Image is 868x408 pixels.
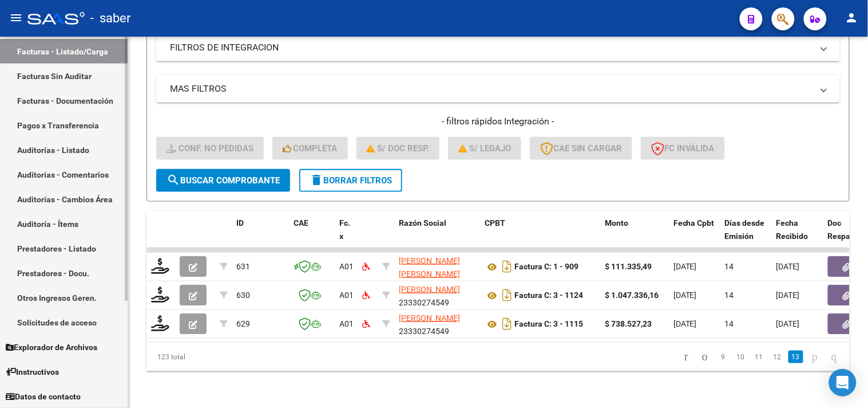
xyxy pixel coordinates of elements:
span: Fecha Recibido [776,218,808,241]
a: go to previous page [697,351,713,363]
span: A01 [339,262,354,271]
datatable-header-cell: CAE [289,211,335,261]
span: 14 [725,319,734,328]
button: S/ legajo [448,137,521,160]
span: S/ Doc Resp. [367,143,430,154]
span: 14 [725,291,734,300]
span: CAE SIN CARGAR [540,143,622,154]
i: Descargar documento [500,257,514,276]
div: 27392088070 [399,254,475,278]
span: Completa [283,143,338,154]
mat-icon: menu [9,11,23,25]
a: 10 [734,351,748,363]
span: FC Inválida [651,143,715,154]
div: 123 total [146,343,285,371]
mat-expansion-panel-header: MAS FILTROS [156,75,840,103]
span: 14 [725,262,734,271]
span: Fecha Cpbt [673,218,715,227]
button: Conf. no pedidas [156,137,264,160]
span: Días desde Emisión [725,218,765,241]
span: Explorador de Archivos [6,341,97,354]
button: S/ Doc Resp. [356,137,440,160]
datatable-header-cell: Días desde Emisión [720,211,772,261]
datatable-header-cell: Razón Social [394,211,480,261]
strong: Factura C: 3 - 1124 [514,291,583,300]
a: 12 [770,351,785,363]
li: page 12 [768,347,787,367]
datatable-header-cell: Monto [600,211,669,261]
span: [DATE] [776,262,800,271]
span: Fc. x [339,218,350,241]
span: [DATE] [776,319,800,328]
span: A01 [339,319,354,328]
button: Borrar Filtros [299,169,402,192]
li: page 13 [787,347,805,367]
span: CPBT [485,218,505,227]
datatable-header-cell: CPBT [480,211,600,261]
div: 23330274549 [399,283,475,307]
li: page 10 [732,347,750,367]
datatable-header-cell: Fc. x [335,211,358,261]
mat-expansion-panel-header: FILTROS DE INTEGRACION [156,34,840,61]
button: Completa [272,137,348,160]
span: [PERSON_NAME] [PERSON_NAME] [399,256,460,278]
span: [PERSON_NAME] [399,313,460,323]
h4: - filtros rápidos Integración - [156,115,840,128]
datatable-header-cell: ID [232,211,289,261]
span: Monto [605,218,628,227]
span: [DATE] [673,291,697,300]
a: 11 [752,351,767,363]
span: [DATE] [776,291,800,300]
span: A01 [339,291,354,300]
a: go to last page [826,351,842,363]
span: Conf. no pedidas [167,143,253,154]
mat-icon: search [167,173,180,187]
div: Open Intercom Messenger [829,369,857,397]
datatable-header-cell: Fecha Cpbt [669,211,720,261]
span: - saber [90,6,130,31]
span: CAE [294,218,308,227]
i: Descargar documento [500,315,514,333]
button: FC Inválida [641,137,725,160]
span: Buscar Comprobante [167,175,280,186]
mat-icon: person [845,11,859,25]
strong: $ 1.047.336,16 [605,291,659,300]
mat-panel-title: MAS FILTROS [170,83,812,95]
span: [DATE] [673,319,697,328]
datatable-header-cell: Fecha Recibido [772,211,823,261]
a: 13 [788,351,803,363]
button: Buscar Comprobante [156,169,290,192]
a: go to first page [679,351,693,363]
span: [DATE] [673,262,697,271]
span: Borrar Filtros [310,175,392,186]
span: 629 [236,319,250,328]
mat-panel-title: FILTROS DE INTEGRACION [170,41,812,54]
span: 630 [236,291,250,300]
div: 23330274549 [399,312,475,336]
a: go to next page [807,351,823,363]
li: page 11 [750,347,768,367]
span: [PERSON_NAME] [399,285,460,294]
span: 631 [236,262,250,271]
strong: Factura C: 3 - 1115 [514,320,583,329]
span: Instructivos [6,366,59,378]
mat-icon: delete [310,173,323,187]
strong: $ 738.527,23 [605,319,652,328]
span: ID [236,218,244,227]
li: page 9 [715,347,732,367]
strong: Factura C: 1 - 909 [514,262,578,272]
span: Datos de contacto [6,390,81,403]
span: Razón Social [399,218,446,227]
a: 9 [716,351,730,363]
span: S/ legajo [458,143,511,154]
button: CAE SIN CARGAR [530,137,632,160]
i: Descargar documento [500,286,514,304]
strong: $ 111.335,49 [605,262,652,271]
